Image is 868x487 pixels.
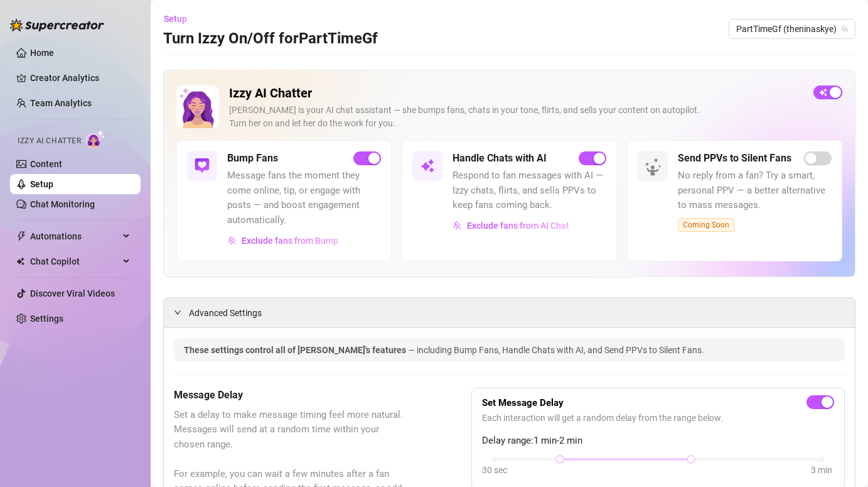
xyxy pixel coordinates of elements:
[453,151,547,166] h5: Handle Chats with AI
[30,48,54,58] a: Home
[16,231,26,241] span: thunderbolt
[482,463,507,477] div: 30 sec
[811,463,832,477] div: 3 min
[227,151,278,166] h5: Bump Fans
[10,19,104,31] img: logo-BBDzfeDw.svg
[30,98,92,108] a: Team Analytics
[227,231,339,251] button: Exclude fans from Bump
[174,305,189,319] div: expanded
[30,68,131,88] a: Creator Analytics
[229,104,803,130] div: [PERSON_NAME] is your AI chat assistant — she bumps fans, chats in your tone, flirts, and sells y...
[229,85,803,101] h2: Izzy AI Chatter
[30,288,115,298] a: Discover Viral Videos
[189,306,262,320] span: Advanced Settings
[825,444,855,474] iframe: Intercom live chat
[18,135,81,147] span: Izzy AI Chatter
[420,158,435,173] img: svg%3e
[482,411,834,425] span: Each interaction will get a random delay from the range below.
[678,168,832,213] span: No reply from a fan? Try a smart, personal PPV — a better alternative to mass messages.
[30,251,119,271] span: Chat Copilot
[841,25,849,33] span: team
[482,397,564,408] strong: Set Message Delay
[184,345,408,355] span: These settings control all of [PERSON_NAME]'s features
[242,236,338,246] span: Exclude fans from Bump
[195,158,210,173] img: svg%3e
[86,130,105,148] img: AI Chatter
[408,345,704,355] span: — including Bump Fans, Handle Chats with AI, and Send PPVs to Silent Fans.
[30,314,63,324] a: Settings
[174,388,409,403] h5: Message Delay
[482,434,834,449] span: Delay range: 1 min - 2 min
[30,226,119,246] span: Automations
[678,151,791,166] h5: Send PPVs to Silent Fans
[228,236,237,245] img: svg%3e
[453,168,606,213] span: Respond to fan messages with AI — Izzy chats, flirts, and sells PPVs to keep fans coming back.
[453,221,462,230] img: svg%3e
[163,9,197,29] button: Setup
[30,199,95,209] a: Chat Monitoring
[16,257,24,266] img: Chat Copilot
[164,14,187,24] span: Setup
[467,221,569,231] span: Exclude fans from AI Chat
[30,159,62,169] a: Content
[453,216,570,236] button: Exclude fans from AI Chat
[227,168,381,227] span: Message fans the moment they come online, tip, or engage with posts — and boost engagement automa...
[736,19,848,38] span: PartTimeGf (theninaskye)
[176,85,219,128] img: Izzy AI Chatter
[174,309,181,316] span: expanded
[678,218,734,232] span: Coming Soon
[645,158,665,178] img: silent-fans-ppv-o-N6Mmdf.svg
[30,179,53,189] a: Setup
[163,29,378,49] h3: Turn Izzy On/Off for PartTimeGf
